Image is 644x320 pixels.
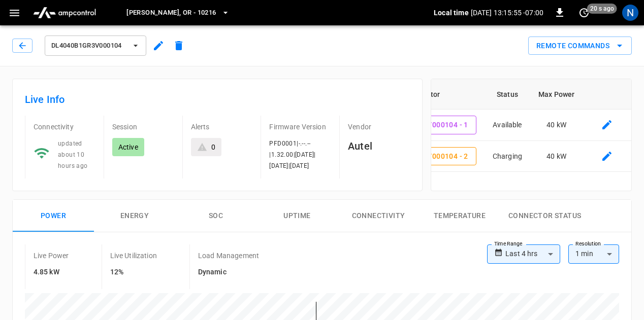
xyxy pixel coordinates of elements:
p: [DATE] 13:15:55 -07:00 [471,8,543,18]
td: Available [485,110,530,141]
span: [PERSON_NAME], OR - 10216 [126,7,216,19]
td: 40 kW [530,110,583,141]
label: Time Range [494,240,523,248]
button: set refresh interval [576,5,592,21]
div: profile-icon [622,5,638,21]
button: [PERSON_NAME], OR - 10216 [122,3,233,23]
td: 40 kW [530,141,583,172]
span: PFD0001|-.--.--|1.32.00|[DATE]|[DATE]|[DATE] [269,140,315,169]
button: Power [13,200,94,232]
button: Connector Status [500,200,589,232]
span: 20 s ago [587,4,617,14]
th: Max Power [530,79,583,110]
button: Uptime [256,200,338,232]
p: Alerts [191,122,253,132]
span: updated about 10 hours ago [58,140,88,169]
p: Session [112,122,174,132]
p: Connectivity [34,122,95,132]
div: remote commands options [528,37,632,55]
td: Charging [485,141,530,172]
button: Temperature [419,200,500,232]
button: Connectivity [338,200,419,232]
p: Live Power [34,251,69,261]
p: Local time [434,8,469,18]
th: Status [485,79,530,110]
button: Energy [94,200,175,232]
div: Last 4 hrs [505,244,560,264]
img: ampcontrol.io logo [29,3,100,22]
h6: 12% [110,267,157,278]
span: DL4040B1GR3V000104 [51,40,126,52]
div: 0 [211,142,215,152]
p: Vendor [348,122,410,132]
table: connector table [362,79,631,172]
p: Firmware Version [269,122,331,132]
p: Active [118,142,138,152]
h6: 4.85 kW [34,267,69,278]
button: DL4040B1GR3V000104 [45,35,146,56]
p: Live Utilization [110,251,157,261]
label: Resolution [575,240,601,248]
button: SOC [175,200,256,232]
h6: Autel [348,138,410,154]
p: Load Management [198,251,259,261]
button: Remote Commands [528,37,632,55]
h6: Live Info [25,91,410,108]
h6: Dynamic [198,267,259,278]
div: 1 min [568,244,619,264]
